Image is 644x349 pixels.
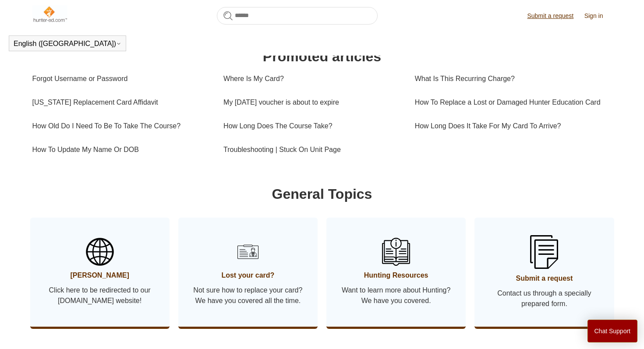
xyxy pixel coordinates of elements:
[527,11,582,21] a: Submit a request
[415,91,606,114] a: How To Replace a Lost or Damaged Hunter Education Card
[191,270,304,281] span: Lost your card?
[340,285,453,306] span: Want to learn more about Hunting? We have you covered.
[178,218,318,327] a: Lost your card? Not sure how to replace your card? We have you covered all the time.
[223,114,402,138] a: How Long Does The Course Take?
[488,273,601,284] span: Submit a request
[340,270,453,281] span: Hunting Resources
[584,11,612,21] a: Sign in
[223,138,402,162] a: Troubleshooting | Stuck On Unit Page
[30,218,170,327] a: [PERSON_NAME] Click here to be redirected to our [DOMAIN_NAME] website!
[86,238,114,266] img: 01HZPCYSBW5AHTQ31RY2D2VRJS
[488,288,601,309] span: Contact us through a specially prepared form.
[32,67,211,91] a: Forgot Username or Password
[587,320,638,342] button: Chat Support
[415,114,606,138] a: How Long Does It Take For My Card To Arrive?
[32,46,612,67] h1: Promoted articles
[32,5,68,23] img: Hunter-Ed Help Center home page
[43,270,156,281] span: [PERSON_NAME]
[234,238,262,266] img: 01HZPCYSH6ZB6VTWVB6HCD0F6B
[43,285,156,306] span: Click here to be redirected to our [DOMAIN_NAME] website!
[14,40,121,48] button: English ([GEOGRAPHIC_DATA])
[530,235,558,269] img: 01HZPCYSSKB2GCFG1V3YA1JVB9
[415,67,606,91] a: What Is This Recurring Charge?
[32,183,612,204] h1: General Topics
[326,218,466,327] a: Hunting Resources Want to learn more about Hunting? We have you covered.
[32,114,211,138] a: How Old Do I Need To Be To Take The Course?
[217,7,378,25] input: Search
[191,285,304,306] span: Not sure how to replace your card? We have you covered all the time.
[32,91,211,114] a: [US_STATE] Replacement Card Affidavit
[382,238,410,266] img: 01HZPCYSN9AJKKHAEXNV8VQ106
[223,67,402,91] a: Where Is My Card?
[32,138,211,162] a: How To Update My Name Or DOB
[474,218,614,327] a: Submit a request Contact us through a specially prepared form.
[223,91,402,114] a: My [DATE] voucher is about to expire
